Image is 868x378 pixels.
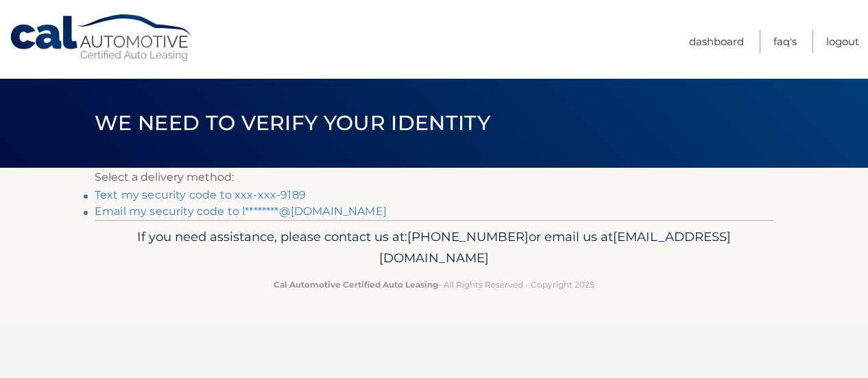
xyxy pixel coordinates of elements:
[274,279,438,290] strong: Cal Automotive Certified Auto Leasing
[104,226,764,270] p: If you need assistance, please contact us at: or email us at
[826,30,859,53] a: Logout
[407,229,529,244] span: [PHONE_NUMBER]
[104,277,764,292] p: - All Rights Reserved - Copyright 2025
[9,14,194,62] a: Cal Automotive
[95,168,773,187] p: Select a delivery method:
[95,188,306,201] a: Text my security code to xxx-xxx-9189
[689,30,744,53] a: Dashboard
[95,110,490,136] span: We need to verify your identity
[95,205,387,218] a: Email my security code to l********@[DOMAIN_NAME]
[773,30,797,53] a: FAQ's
